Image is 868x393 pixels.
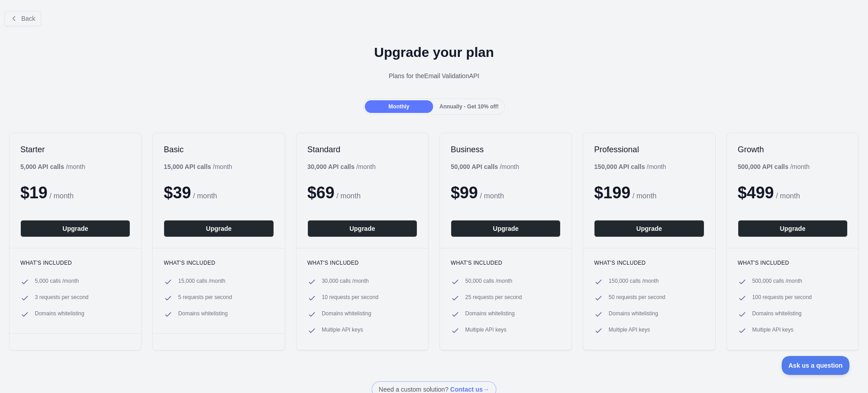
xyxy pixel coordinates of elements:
h2: Professional [594,144,704,155]
div: / month [451,162,519,171]
iframe: Toggle Customer Support [782,356,850,375]
div: / month [307,162,376,171]
b: 50,000 API calls [451,163,498,170]
span: $ 99 [451,183,478,202]
b: 30,000 API calls [307,163,355,170]
span: $ 199 [594,183,630,202]
div: / month [594,162,666,171]
h2: Standard [307,144,417,155]
b: 150,000 API calls [594,163,645,170]
h2: Business [451,144,561,155]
